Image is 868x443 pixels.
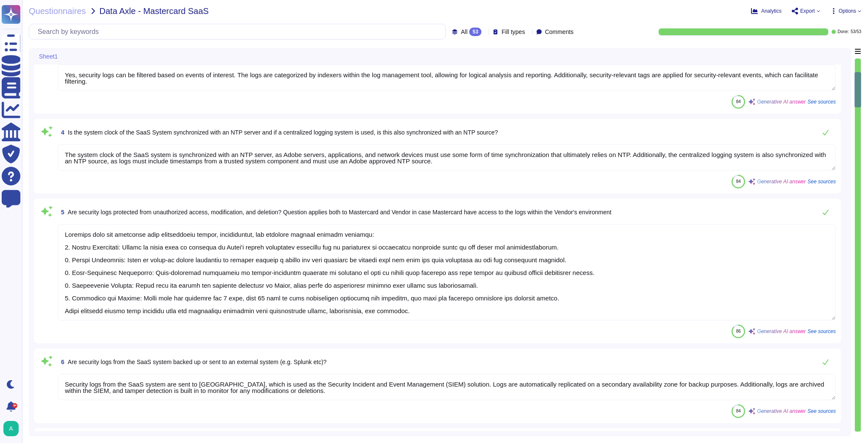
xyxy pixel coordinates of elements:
span: 4 [58,129,64,135]
span: See sources [807,179,836,184]
span: Are security logs from the SaaS system backed up or sent to an external system (e.g. Splunk etc)? [68,359,327,365]
span: 86 [736,329,741,334]
div: 9+ [12,403,17,408]
span: Done: [837,30,849,34]
button: Analytics [751,8,782,14]
span: Export [800,8,815,14]
span: 84 [736,179,741,184]
span: See sources [807,329,836,334]
span: Generative AI answer [757,329,806,334]
textarea: Loremips dolo sit ametconse adip elitseddoeiu tempor, incididuntut, lab etdolore magnaal enimadm ... [58,224,836,320]
span: Fill types [501,29,525,35]
input: Search by keywords [33,24,445,39]
span: 5 [58,209,64,215]
span: Comments [545,29,574,35]
span: Generative AI answer [757,179,806,184]
div: 53 [469,28,481,36]
span: Questionnaires [29,7,86,15]
span: See sources [807,409,836,414]
button: user [2,419,25,438]
img: user [3,421,19,436]
span: Sheet1 [39,53,58,59]
span: 84 [736,409,741,413]
span: All [461,29,467,35]
span: 6 [58,359,64,365]
span: Analytics [761,8,782,14]
span: Generative AI answer [757,409,806,414]
span: Generative AI answer [757,99,806,104]
textarea: The system clock of the SaaS system is synchronized with an NTP server, as Adobe servers, applica... [58,144,836,171]
span: Data Axle - Mastercard SaaS [100,7,209,15]
span: 84 [736,99,741,104]
span: Options [839,8,856,14]
span: Are security logs protected from unauthorized access, modification, and deletion? Question applie... [68,209,612,216]
span: Is the system clock of the SaaS System synchronized with an NTP server and if a centralized loggi... [68,129,498,136]
textarea: Yes, security logs can be filtered based on events of interest. The logs are categorized by index... [58,64,836,91]
textarea: Security logs from the SaaS system are sent to [GEOGRAPHIC_DATA], which is used as the Security I... [58,374,836,400]
span: See sources [807,99,836,104]
span: 53 / 53 [851,30,861,34]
